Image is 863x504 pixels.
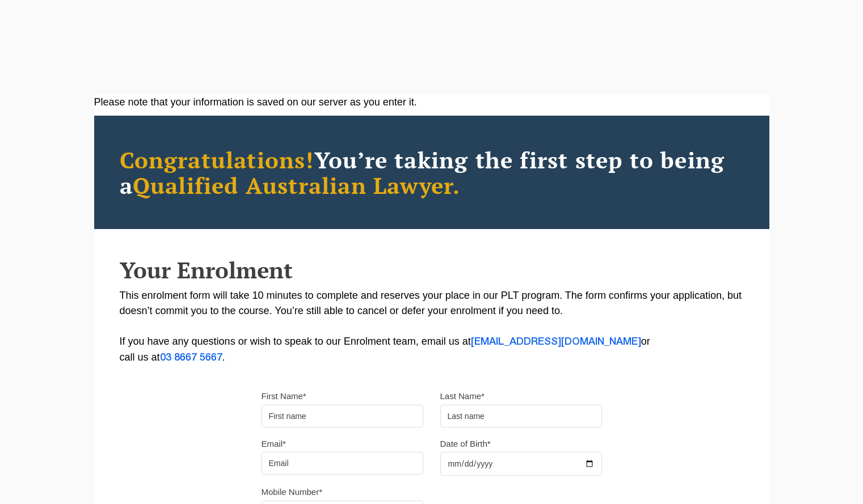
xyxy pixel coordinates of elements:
label: Email* [262,438,286,450]
label: Mobile Number* [262,486,323,498]
input: First name [262,405,423,427]
p: This enrolment form will take 10 minutes to complete and reserves your place in our PLT program. ... [120,288,744,366]
div: Please note that your information is saved on our server as you enter it. [94,95,769,110]
label: First Name* [262,391,306,402]
input: Email [262,452,423,475]
a: [EMAIL_ADDRESS][DOMAIN_NAME] [471,337,641,346]
input: Last name [440,405,602,427]
span: Qualified Australian Lawyer. [133,170,461,200]
label: Last Name* [440,391,485,402]
h2: You’re taking the first step to being a [120,147,744,198]
a: 03 8667 5667 [160,353,222,362]
span: Congratulations! [120,145,314,175]
h2: Your Enrolment [120,257,744,282]
label: Date of Birth* [440,438,491,450]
